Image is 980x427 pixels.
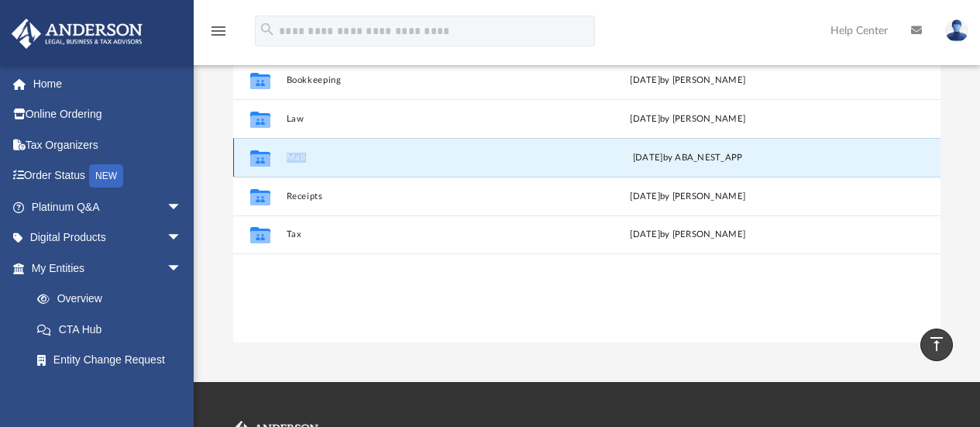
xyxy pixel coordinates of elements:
span: arrow_drop_down [167,222,198,254]
i: vertical_align_top [927,335,946,353]
div: grid [233,22,941,343]
img: User Pic [945,19,968,42]
a: Platinum Q&Aarrow_drop_down [11,191,205,222]
a: Digital Productsarrow_drop_down [11,222,205,253]
div: NEW [89,164,123,188]
a: Order StatusNEW [11,160,205,192]
button: Mail [286,153,549,163]
a: Home [11,68,205,99]
button: Tax [286,230,549,240]
a: vertical_align_top [920,329,953,361]
a: Entity Change Request [22,345,205,376]
button: Bookkeeping [286,75,549,85]
div: [DATE] by [PERSON_NAME] [556,112,820,126]
img: Anderson Advisors Platinum Portal [7,19,147,49]
div: [DATE] by [PERSON_NAME] [556,228,820,242]
a: Overview [22,284,205,315]
div: [DATE] by [PERSON_NAME] [556,74,820,88]
a: Tax Organizers [11,129,205,160]
button: Receipts [286,191,549,201]
a: menu [209,29,228,40]
i: menu [209,22,228,40]
div: [DATE] by ABA_NEST_APP [556,151,820,165]
div: [DATE] by [PERSON_NAME] [556,190,820,204]
a: Online Ordering [11,99,205,130]
a: My Entitiesarrow_drop_down [11,253,205,284]
button: Law [286,114,549,124]
i: search [259,21,276,38]
a: CTA Hub [22,314,205,345]
span: arrow_drop_down [167,191,198,223]
span: arrow_drop_down [167,253,198,284]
